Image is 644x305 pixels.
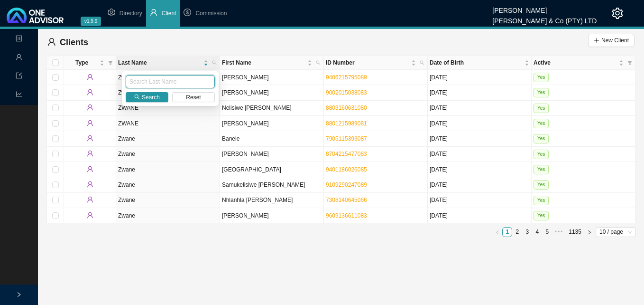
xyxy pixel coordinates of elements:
button: Search [126,92,168,102]
a: 9609136611083 [326,212,367,219]
span: user [87,120,93,126]
td: Nhlanhla [PERSON_NAME] [220,193,324,208]
th: ID Number [324,56,428,70]
span: Yes [534,119,549,128]
div: [PERSON_NAME] & Co (PTY) LTD [492,13,597,23]
td: [GEOGRAPHIC_DATA] [220,162,324,177]
a: 8704215477083 [326,151,367,157]
span: user [87,212,93,219]
button: Reset [172,92,215,102]
a: 8803160631080 [326,105,367,111]
td: [PERSON_NAME] [220,208,324,223]
a: 9401186026085 [326,166,367,173]
span: user [87,74,93,80]
a: 9002015038083 [326,89,367,96]
span: Type [66,58,98,67]
span: New Client [601,36,629,45]
th: Type [64,56,116,70]
span: Last Name [118,58,202,67]
span: search [316,60,321,65]
img: 2df55531c6924b55f21c4cf5d4484680-logo-light.svg [7,8,64,23]
th: Active [532,56,635,70]
span: Yes [534,165,549,174]
td: Zwane [116,177,220,192]
span: setting [108,9,115,16]
li: 1 [502,227,512,237]
span: ID Number [326,58,409,67]
td: [PERSON_NAME] [220,85,324,100]
span: Clients [60,38,88,47]
span: user [87,135,93,142]
td: [DATE] [428,101,532,116]
span: Yes [534,180,549,190]
span: user [150,9,157,16]
span: filter [106,56,115,69]
span: v1.9.9 [81,17,101,26]
li: 4 [532,227,542,237]
a: 3 [523,228,532,237]
span: search [210,56,219,69]
td: [DATE] [428,177,532,192]
a: 5 [543,228,552,237]
span: 10 / page [599,228,632,237]
td: ZWANE [116,101,220,116]
span: Yes [534,73,549,82]
span: user [87,166,93,172]
button: left [492,227,502,237]
span: First Name [222,58,305,67]
li: 5 [542,227,552,237]
td: Nelisiwe [PERSON_NAME] [220,101,324,116]
span: user [16,50,22,67]
td: Banele [220,131,324,146]
div: [PERSON_NAME] [492,2,597,13]
span: Reset [186,93,201,102]
span: filter [626,56,634,69]
span: user [87,104,93,111]
a: 1 [503,228,512,237]
span: user [47,38,56,46]
td: [DATE] [428,162,532,177]
td: Samukelisiwe [PERSON_NAME] [220,177,324,192]
td: ZWANE [116,116,220,131]
a: 7905115393087 [326,135,367,142]
span: right [16,292,22,297]
span: user [87,150,93,157]
span: user [87,89,93,95]
td: Zwane [116,162,220,177]
span: Yes [534,196,549,205]
span: line-chart [16,87,22,104]
a: 4 [533,228,542,237]
a: 8801215989081 [326,120,367,127]
span: ••• [552,227,565,237]
td: [DATE] [428,131,532,146]
span: import [16,68,22,85]
td: [DATE] [428,116,532,131]
li: Next 5 Pages [552,227,565,237]
a: 7308140645086 [326,197,367,203]
span: Yes [534,211,549,220]
span: right [587,230,592,235]
td: [DATE] [428,193,532,208]
span: filter [108,60,113,65]
li: 3 [522,227,532,237]
td: [PERSON_NAME] [220,70,324,85]
li: Previous Page [492,227,502,237]
th: First Name [220,56,324,70]
span: search [212,60,217,65]
span: Active [534,58,617,67]
td: [DATE] [428,147,532,162]
span: Client [162,10,176,17]
span: Search [142,93,160,102]
span: filter [627,60,632,65]
button: right [585,227,595,237]
li: 2 [512,227,522,237]
a: 2 [513,228,522,237]
span: Yes [534,134,549,143]
span: Date of Birth [430,58,523,67]
button: New Client [588,34,635,47]
span: profile [16,31,22,48]
td: Zwelikude Mr [116,70,220,85]
td: Zwane [116,131,220,146]
span: search [134,94,140,100]
td: [PERSON_NAME] [220,147,324,162]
